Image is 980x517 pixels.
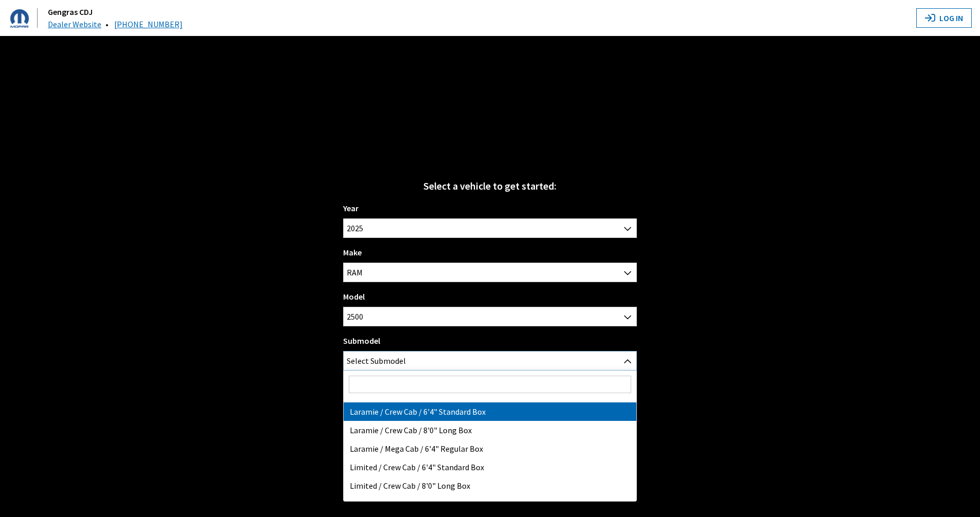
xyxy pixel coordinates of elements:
[344,402,636,421] li: Laramie / Crew Cab / 6'4" Standard Box
[343,335,380,347] label: Submodel
[344,352,636,370] span: Select Submodel
[48,19,101,29] a: Dealer Website
[10,8,46,28] a: Gengras CDJ logo
[114,19,183,29] a: [PHONE_NUMBER]
[343,218,637,238] span: 2025
[344,495,636,513] li: Limited / Mega Cab / 6'4" Regular Box
[343,202,359,214] label: Year
[344,458,636,476] li: Limited / Crew Cab / 6'4" Standard Box
[344,263,636,282] span: RAM
[105,19,109,29] span: •
[347,352,406,370] span: Select Submodel
[343,263,637,282] span: RAM
[344,476,636,495] li: Limited / Crew Cab / 8'0" Long Box
[916,8,972,28] button: Log In
[344,421,636,439] li: Laramie / Crew Cab / 8'0" Long Box
[343,351,637,371] span: Select Submodel
[349,376,631,393] input: Search
[343,178,637,194] div: Select a vehicle to get started:
[344,219,636,237] span: 2025
[48,7,93,17] a: Gengras CDJ
[343,307,637,326] span: 2500
[344,307,636,326] span: 2500
[344,439,636,458] li: Laramie / Mega Cab / 6'4" Regular Box
[10,9,29,28] img: Dashboard
[343,290,365,303] label: Model
[343,246,362,258] label: Make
